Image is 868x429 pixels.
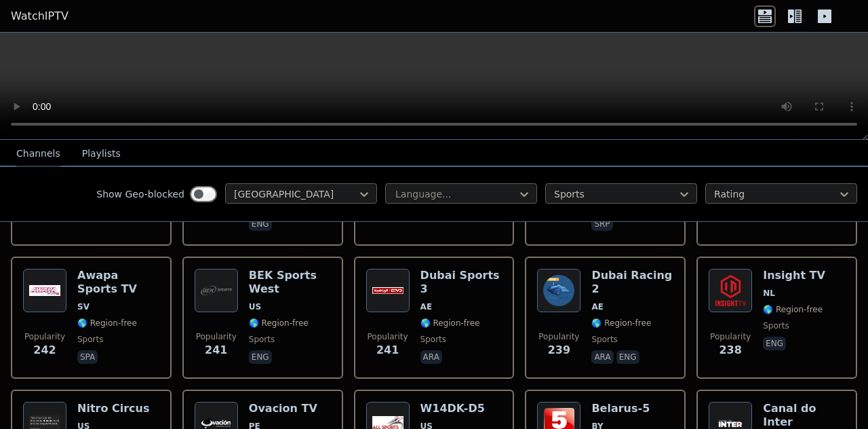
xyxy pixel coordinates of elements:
[763,337,786,350] p: eng
[77,350,98,364] p: spa
[77,301,90,312] span: SV
[249,301,261,312] span: US
[591,350,613,364] p: ara
[249,217,272,231] p: eng
[82,141,121,167] button: Playlists
[205,342,227,358] span: 241
[420,301,432,312] span: AE
[420,269,502,296] h6: Dubai Sports 3
[591,402,651,415] h6: Belarus-5
[591,217,612,231] p: srp
[249,402,317,415] h6: Ovacion TV
[710,331,751,342] span: Popularity
[538,331,579,342] span: Popularity
[616,350,639,364] p: eng
[249,334,275,345] span: sports
[591,269,673,296] h6: Dubai Racing 2
[368,331,408,342] span: Popularity
[196,331,237,342] span: Popularity
[96,187,184,201] label: Show Geo-blocked
[763,402,845,429] h6: Canal do Inter
[366,269,410,312] img: Dubai Sports 3
[548,342,570,358] span: 239
[537,269,580,312] img: Dubai Racing 2
[249,269,331,296] h6: BEK Sports West
[249,350,272,364] p: eng
[763,288,775,299] span: NL
[420,402,485,415] h6: W14DK-D5
[77,334,103,345] span: sports
[33,342,56,358] span: 242
[77,402,150,415] h6: Nitro Circus
[24,331,65,342] span: Popularity
[77,318,137,329] span: 🌎 Region-free
[591,334,617,345] span: sports
[77,269,159,296] h6: Awapa Sports TV
[763,304,823,315] span: 🌎 Region-free
[249,318,309,329] span: 🌎 Region-free
[420,318,480,329] span: 🌎 Region-free
[709,269,752,312] img: Insight TV
[195,269,238,312] img: BEK Sports West
[16,141,60,167] button: Channels
[763,320,789,331] span: sports
[591,318,651,329] span: 🌎 Region-free
[376,342,399,358] span: 241
[420,350,442,364] p: ara
[11,8,68,24] a: WatchIPTV
[763,269,825,282] h6: Insight TV
[719,342,741,358] span: 238
[420,334,446,345] span: sports
[591,301,603,312] span: AE
[23,269,66,312] img: Awapa Sports TV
